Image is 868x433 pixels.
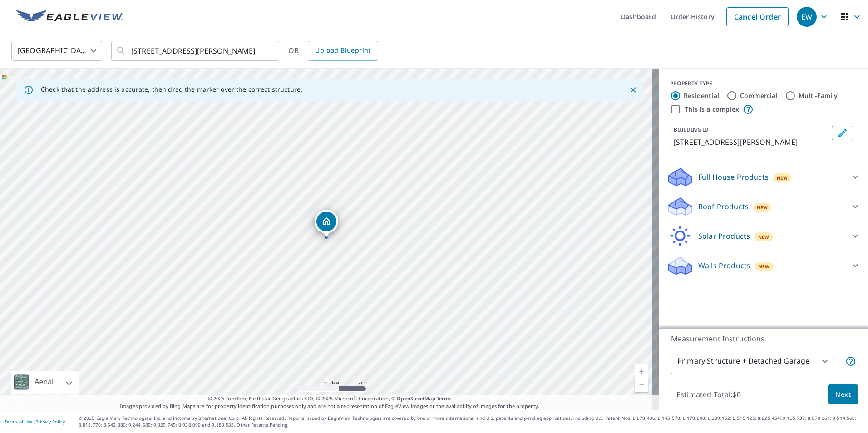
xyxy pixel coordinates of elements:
[757,204,768,211] span: New
[5,418,33,425] a: Terms of Use
[288,41,378,61] div: OR
[666,196,861,217] div: Roof ProductsNew
[131,38,261,64] input: Search by address or latitude-longitude
[666,166,861,188] div: Full House ProductsNew
[758,233,769,241] span: New
[41,85,302,93] p: Check that the address is accurate, then drag the marker over the correct structure.
[669,384,748,404] p: Estimated Total: $0
[698,172,769,182] p: Full House Products
[16,10,123,24] img: EV Logo
[726,7,789,26] a: Cancel Order
[308,41,378,61] a: Upload Blueprint
[208,395,452,403] span: © 2025 TomTom, Earthstar Geographics SIO, © 2025 Microsoft Corporation, ©
[799,91,838,100] label: Multi-Family
[627,84,639,96] button: Close
[666,225,861,247] div: Solar ProductsNew
[35,418,65,425] a: Privacy Policy
[698,201,749,212] p: Roof Products
[315,45,370,56] span: Upload Blueprint
[759,263,770,270] span: New
[832,126,853,140] button: Edit building 1
[674,126,709,133] p: BUILDING ID
[635,378,648,392] a: Current Level 17, Zoom Out
[5,419,65,424] p: |
[670,79,857,88] div: PROPERTY TYPE
[674,137,828,148] p: [STREET_ADDRESS][PERSON_NAME]
[740,91,778,100] label: Commercial
[845,356,856,367] span: Your report will include the primary structure and a detached garage if one exists.
[397,395,435,402] a: OpenStreetMap
[698,231,750,241] p: Solar Products
[11,371,79,394] div: Aerial
[11,38,102,64] div: [GEOGRAPHIC_DATA]
[777,174,788,182] span: New
[671,333,856,344] p: Measurement Instructions
[835,389,851,400] span: Next
[437,395,452,402] a: Terms
[828,384,858,405] button: Next
[315,210,338,238] div: Dropped pin, building 1, Residential property, 13005 Shady Dale Rd Minnetonka, MN 55343
[666,255,861,276] div: Walls ProductsNew
[684,91,719,100] label: Residential
[797,7,817,27] div: EW
[79,415,863,428] p: © 2025 Eagle View Technologies, Inc. and Pictometry International Corp. All Rights Reserved. Repo...
[671,349,833,374] div: Primary Structure + Detached Garage
[32,371,56,394] div: Aerial
[685,105,739,114] label: This is a complex
[698,260,750,271] p: Walls Products
[635,364,648,378] a: Current Level 17, Zoom In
